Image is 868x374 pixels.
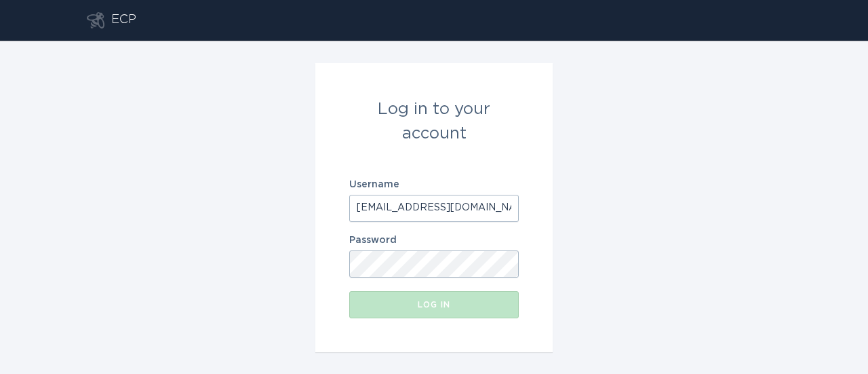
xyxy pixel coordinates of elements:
label: Username [349,180,519,189]
div: ECP [111,12,136,29]
button: Log in [349,291,519,318]
label: Password [349,236,519,245]
div: Log in to your account [349,97,519,146]
div: Log in [356,301,512,309]
button: Go to dashboard [87,12,104,29]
